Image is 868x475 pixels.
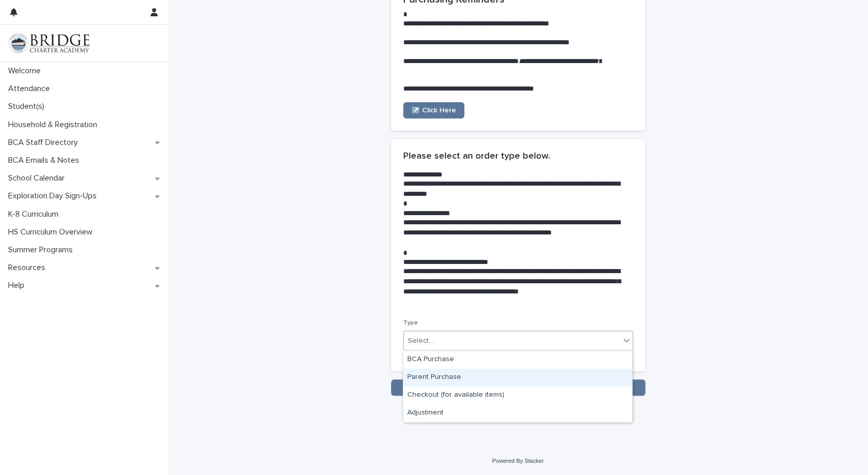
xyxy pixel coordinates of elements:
p: BCA Emails & Notes [4,156,87,165]
div: Parent Purchase [403,369,632,387]
p: Resources [4,263,53,273]
p: Summer Programs [4,245,81,255]
a: Powered By Stacker [492,458,544,464]
button: Save [391,379,645,396]
p: Household & Registration [4,120,105,130]
p: BCA Staff Directory [4,138,86,147]
p: Exploration Day Sign-Ups [4,191,105,201]
span: Type [403,320,418,326]
p: Help [4,281,33,290]
p: HS Curriculum Overview [4,227,101,237]
div: Adjustment [403,404,632,422]
a: ↗️ Click Here [403,102,464,118]
p: Welcome [4,66,49,76]
div: Select... [408,336,433,346]
p: K-8 Curriculum [4,210,67,219]
span: ↗️ Click Here [411,107,456,114]
p: School Calendar [4,173,73,183]
div: BCA Purchase [403,351,632,369]
p: Student(s) [4,102,52,111]
div: Checkout (for available items) [403,387,632,404]
h2: Please select an order type below. [403,151,550,162]
p: Attendance [4,84,58,94]
img: V1C1m3IdTEidaUdm9Hs0 [8,33,89,53]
